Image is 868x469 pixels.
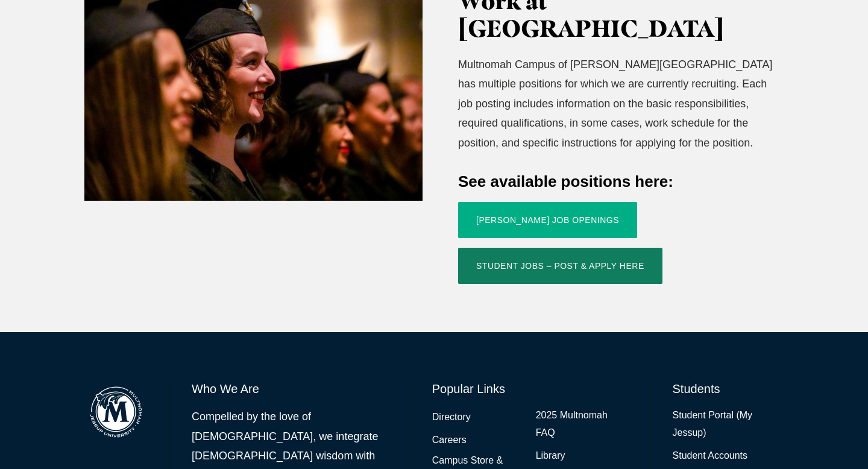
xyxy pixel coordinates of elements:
h6: Popular Links [432,380,629,397]
a: Directory [432,409,471,426]
a: [PERSON_NAME] Job Openings [458,202,637,238]
img: Multnomah Campus of Jessup University logo [84,380,148,444]
a: Library [536,447,565,465]
h6: Students [673,380,784,397]
a: Careers [432,432,467,449]
a: 2025 Multnomah FAQ [536,407,629,442]
a: Student Accounts [673,447,748,465]
h4: See available positions here: [458,171,784,192]
a: Student Jobs – Post & Apply Here [458,248,662,284]
p: Multnomah Campus of [PERSON_NAME][GEOGRAPHIC_DATA] has multiple positions for which we are curren... [458,55,784,153]
h6: Who We Are [192,380,388,397]
a: Student Portal (My Jessup) [673,407,784,442]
